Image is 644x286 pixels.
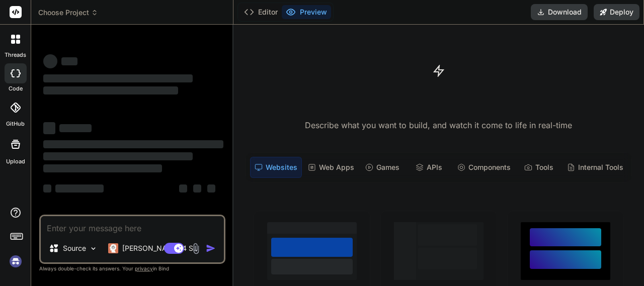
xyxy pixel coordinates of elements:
p: Source [63,243,86,253]
span: ‌ [43,164,162,172]
div: Components [453,157,515,178]
p: [PERSON_NAME] 4 S.. [122,243,197,253]
div: APIs [407,157,451,178]
span: ‌ [43,86,178,94]
div: Games [360,157,405,178]
img: Pick Models [89,244,98,253]
span: ‌ [179,184,187,193]
button: Download [531,4,588,20]
img: attachment [190,243,202,254]
p: Describe what you want to build, and watch it come to life in real-time [239,119,638,132]
h1: Turn ideas into code instantly [239,95,638,113]
div: Internal Tools [563,157,627,178]
div: Web Apps [304,157,358,178]
span: ‌ [43,74,193,82]
span: ‌ [207,184,215,193]
label: Upload [6,157,25,166]
span: ‌ [43,54,57,68]
span: ‌ [55,184,104,193]
label: GitHub [6,120,25,128]
p: Always double-check its answers. Your in Bind [39,264,225,273]
span: privacy [135,265,153,271]
div: Tools [517,157,561,178]
span: ‌ [193,184,201,193]
div: Websites [250,157,302,178]
span: ‌ [43,140,223,148]
button: Editor [240,5,282,19]
button: Deploy [594,4,639,20]
span: ‌ [43,122,55,134]
span: ‌ [59,124,92,132]
span: Choose Project [38,8,98,18]
button: Preview [282,5,331,19]
label: threads [5,51,26,59]
span: ‌ [43,184,51,193]
label: code [9,84,23,93]
img: icon [206,243,216,253]
img: Claude 4 Sonnet [108,243,118,253]
span: ‌ [61,57,77,65]
span: ‌ [43,152,193,160]
img: signin [7,253,24,270]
